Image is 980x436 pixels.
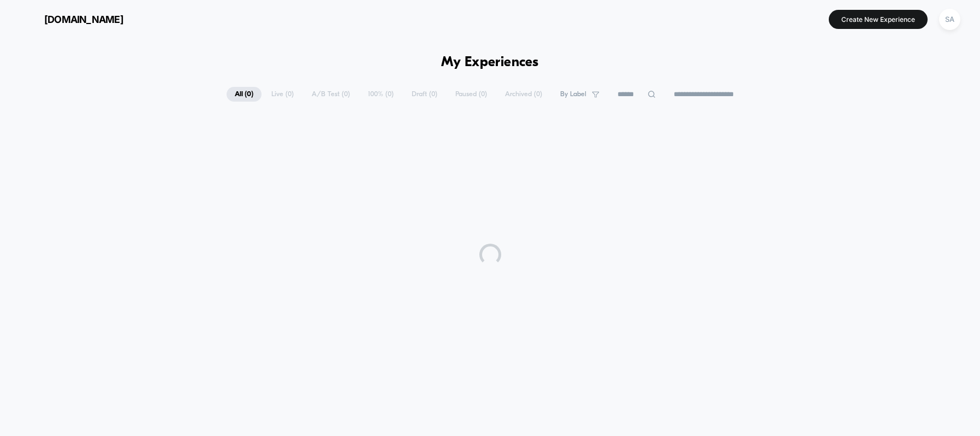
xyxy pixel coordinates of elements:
div: SA [939,9,960,30]
h1: My Experiences [441,55,539,70]
span: [DOMAIN_NAME] [44,14,123,25]
span: All ( 0 ) [227,87,262,102]
button: SA [936,8,964,31]
button: Create New Experience [829,10,928,29]
button: [DOMAIN_NAME] [16,10,127,28]
span: By Label [560,90,586,98]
